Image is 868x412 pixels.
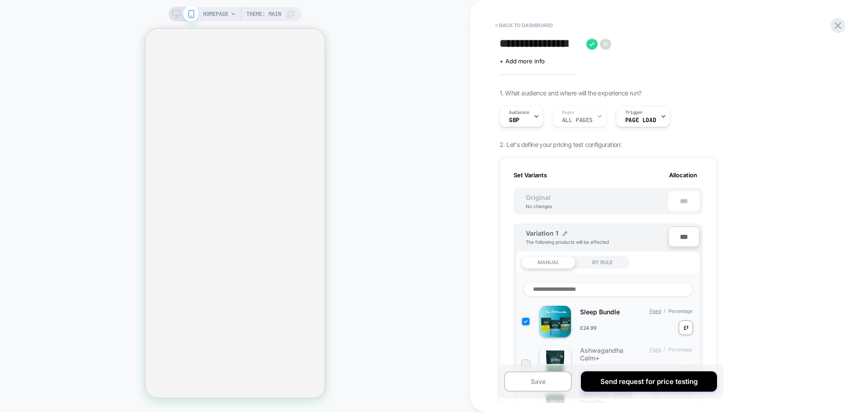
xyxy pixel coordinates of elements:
[576,256,630,269] div: BY RULE
[491,18,557,33] button: < back to dashboard
[500,141,622,148] span: 2. Let's define your pricing test configuration:
[526,239,609,245] span: The following products will be affected
[563,231,567,236] img: edit
[637,308,695,316] div: /
[500,89,641,97] span: 1. What audience and where will the experience run?
[581,371,717,392] button: Send request for price testing
[580,325,596,331] span: £24.99
[509,109,529,116] span: Audience
[625,109,643,116] span: Trigger
[526,229,558,237] span: Variation 1
[539,346,571,381] img: Ashwagandha Calm+
[517,204,561,209] div: No changes
[669,171,697,179] span: Allocation
[504,371,572,392] button: Save
[684,324,687,331] div: £
[521,256,576,269] div: MANUAL
[665,308,695,314] button: Percentage
[517,194,560,201] span: Original
[539,306,571,337] img: Sleep Bundle
[509,117,519,123] span: GBP
[203,7,228,21] span: HOMEPAGE
[647,308,664,314] button: Fixed
[580,308,637,316] div: Sleep Bundle
[500,57,545,65] span: + Add more info
[625,117,656,123] span: Page Load
[514,171,547,179] span: Set Variants
[246,7,281,21] span: Theme: MAIN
